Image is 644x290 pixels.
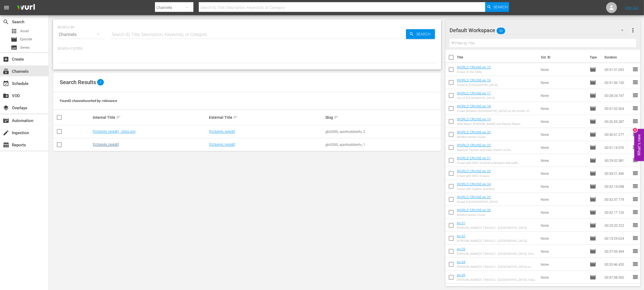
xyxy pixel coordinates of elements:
a: [DOMAIN_NAME] [209,130,235,134]
span: reorder [632,196,639,202]
div: Cruise with MSC Cruises [457,174,491,178]
span: reorder [632,274,639,280]
td: None [539,232,587,245]
td: None [539,63,587,76]
div: [PERSON_NAME]'S TRAVELS - [GEOGRAPHIC_DATA] 10-day itinerary [457,252,536,256]
p: Search Filters: [57,47,437,51]
a: ep 03 [457,247,465,251]
button: more_vert [630,24,636,37]
img: ans4CAIJ8jUAAAAAAAAAAAAAAAAAAAAAAAAgQb4GAAAAAAAAAAAAAAAAAAAAAAAAJMjXAAAAAAAAAAAAAAAAAAAAAAAAgAT5G... [13,1,39,14]
span: Episode [590,222,596,229]
span: reorder [632,235,639,241]
div: Cruise with MSC Orchestra between Marseille, [GEOGRAPHIC_DATA], [GEOGRAPHIC_DATA], [GEOGRAPHIC_DA... [457,161,536,165]
a: WORLD CRUISE ep 21 [457,156,491,160]
div: gto2000_sportoutdoortv_2 [325,130,440,134]
button: Search [406,29,435,39]
span: reorder [632,144,639,150]
span: 2 [97,79,104,85]
a: WORLD CRUISE ep 15 [457,65,491,69]
td: 00:20:46.420 [602,258,632,271]
span: Episode [590,92,596,99]
span: reorder [632,92,639,98]
span: Episode [590,131,596,138]
span: reorder [632,183,639,189]
th: Ext. ID [538,50,587,65]
div: gto2000_sportoutdoortv_1 [325,143,440,147]
a: ep 02 [457,234,465,238]
div: With Mayor [PERSON_NAME] and Deputy Mayor [PERSON_NAME] [PERSON_NAME] [457,122,536,126]
td: None [539,154,587,167]
td: 00:37:08.500 [602,271,632,284]
span: Schedule [3,80,9,87]
th: Duration [601,50,634,65]
span: Series [20,45,30,50]
span: reorder [632,157,639,163]
span: Episode [590,235,596,242]
td: 00:32:17.126 [602,206,632,219]
span: reorder [632,105,639,111]
div: Mediterranean Cruise [457,135,491,139]
td: 00:31:31.092 [602,63,632,76]
td: None [539,167,587,180]
span: Episode [590,66,596,73]
td: None [539,180,587,193]
span: Episode [11,36,17,43]
a: WORLD CRUISE ep 16 [457,78,491,82]
span: Series [11,44,17,51]
td: 00:33:21.436 [602,167,632,180]
div: Mediterranean Cruise [457,213,491,217]
div: 2 [633,128,637,132]
div: External Title [209,114,324,121]
div: Channels [57,27,105,42]
div: Cruise in [GEOGRAPHIC_DATA] [457,83,498,87]
td: None [539,89,587,102]
span: sort [233,115,238,120]
td: 00:29:02.581 [602,154,632,167]
span: reorder [632,222,639,228]
span: sort [334,115,339,120]
div: Cruise in [GEOGRAPHIC_DATA] [457,200,498,204]
div: Cruise between [GEOGRAPHIC_DATA] on the border of [GEOGRAPHIC_DATA] and [GEOGRAPHIC_DATA] [457,109,536,113]
a: [DOMAIN_NAME] [209,143,235,147]
div: Slug [325,114,440,121]
span: sort [116,115,121,120]
button: Search [485,2,509,12]
td: None [539,206,587,219]
span: Search [414,29,435,39]
a: ep 01 [457,221,465,225]
td: 00:26:55.287 [602,115,632,128]
td: 00:30:01.277 [602,128,632,141]
span: reorder [632,261,639,267]
div: Nautical Tourism and Daily Charter in the [GEOGRAPHIC_DATA] [457,148,536,152]
td: 00:27:05.494 [602,245,632,258]
span: Search [3,19,9,25]
td: None [539,219,587,232]
span: reorder [632,248,639,254]
div: [PERSON_NAME]'S TRAVELS - [GEOGRAPHIC_DATA] on budget [457,265,536,269]
td: None [539,102,587,115]
th: Title [457,50,538,65]
span: Episode [590,261,596,268]
a: [DOMAIN_NAME] - ENGLISH [93,130,136,134]
div: Internal Title [93,114,207,121]
span: reorder [632,118,639,124]
span: reorder [632,170,639,176]
span: Overlays [3,105,9,111]
a: Sign Out [625,5,639,10]
span: VOD [3,93,9,99]
a: WORLD CRUISE ep 23 [457,169,491,173]
span: Episode [590,157,596,164]
span: Asset [11,28,17,34]
span: Episode [590,105,596,112]
span: reorder [632,79,639,85]
a: WORLD CRUISE ep 22 [457,143,491,147]
td: None [539,271,587,284]
span: Episode [590,183,596,190]
span: menu [3,4,10,11]
div: [PERSON_NAME]'S TRAVELS - [GEOGRAPHIC_DATA] [GEOGRAPHIC_DATA] [457,226,536,230]
span: Episode [20,37,32,42]
td: 00:13:29.624 [602,232,632,245]
span: Episode [590,118,596,125]
a: WORLD CRUISE ep 19 [457,117,491,121]
td: 00:31:14.576 [602,141,632,154]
